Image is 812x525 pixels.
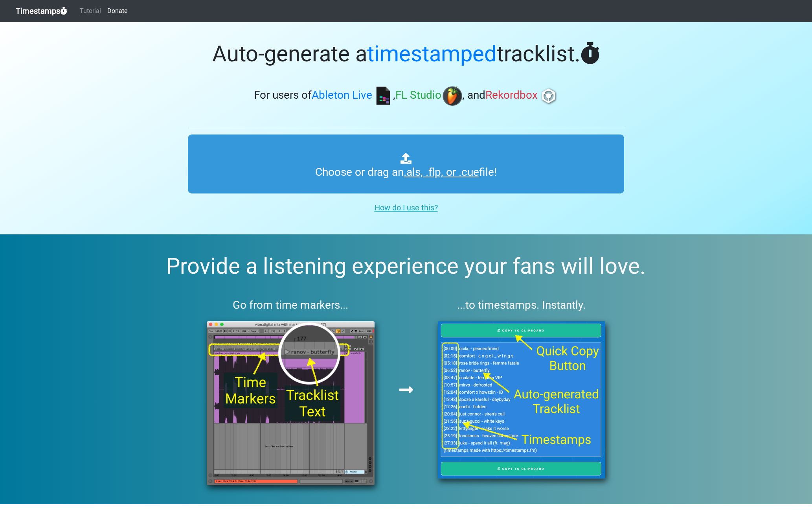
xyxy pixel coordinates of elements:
[419,321,625,479] img: tsfm%20results.png
[539,86,558,106] img: rb.png
[188,86,624,106] h3: For users of , , and
[312,89,372,102] span: Ableton Live
[188,41,624,67] h1: Auto-generate a tracklist.
[188,298,393,312] h3: Go from time markers...
[373,86,393,106] img: ableton.png
[375,203,438,212] u: How do I use this?
[188,321,393,485] img: ableton%20screenshot%20bounce.png
[16,3,67,19] a: Timestamps
[19,253,793,280] h2: Provide a listening experience your fans will love.
[395,89,441,102] span: FL Studio
[485,89,538,102] span: Rekordbox
[104,3,130,19] a: Donate
[367,41,497,67] span: timestamped
[419,298,625,312] h3: ...to timestamps. Instantly.
[77,3,104,19] a: Tutorial
[443,86,462,106] img: fl.png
